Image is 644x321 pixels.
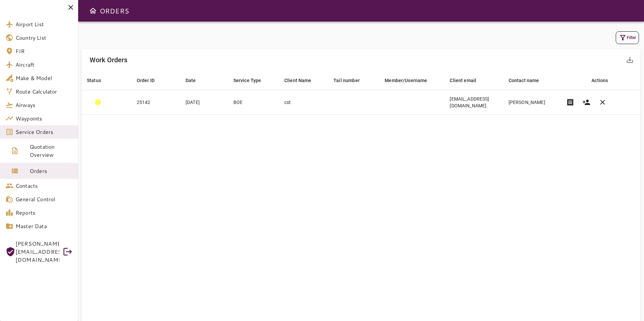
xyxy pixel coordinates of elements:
[186,76,196,84] div: Date
[87,76,101,84] div: Status
[509,76,539,84] div: Contact name
[15,61,73,69] span: Aircraft
[233,76,261,84] div: Service Type
[95,99,101,105] div: ADMIN
[15,240,59,264] span: [PERSON_NAME][EMAIL_ADDRESS][DOMAIN_NAME]
[15,182,73,190] span: Contacts
[594,94,611,110] button: Cancel order
[87,76,110,84] span: Status
[131,90,180,115] td: 25142
[15,47,73,55] span: FIR
[385,76,436,84] span: Member/Username
[30,167,73,175] span: Orders
[137,76,155,84] div: Order ID
[100,5,129,16] h6: ORDERS
[450,76,476,84] div: Client email
[15,195,73,203] span: General Control
[15,20,73,28] span: Airport List
[279,90,328,115] td: cst
[90,55,128,65] h6: Work Orders
[509,76,548,84] span: Contact name
[137,76,163,84] span: Order ID
[622,52,638,68] button: Export
[15,34,73,42] span: Country List
[284,76,312,84] div: Client Name
[233,76,270,84] span: Service Type
[333,76,368,84] span: Tail number
[626,56,634,64] span: save_alt
[578,94,594,110] button: Create customer
[15,87,73,96] span: Route Calculator
[180,90,228,115] td: [DATE]
[15,209,73,217] span: Reports
[284,76,320,84] span: Client Name
[562,94,578,110] button: Invoice order
[30,143,73,159] span: Quotation Overview
[503,90,560,115] td: [PERSON_NAME]
[566,98,574,106] span: receipt
[15,114,73,122] span: Waypoints
[444,90,503,115] td: [EMAIL_ADDRESS][DOMAIN_NAME]
[616,31,639,44] button: Filter
[15,128,73,136] span: Service Orders
[186,76,205,84] span: Date
[15,101,73,109] span: Airways
[599,98,607,106] span: clear
[15,74,73,82] span: Make & Model
[15,222,73,230] span: Master Data
[385,76,427,84] div: Member/Username
[450,76,485,84] span: Client email
[333,76,360,84] div: Tail number
[228,90,279,115] td: BOE
[86,4,100,17] button: Open drawer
